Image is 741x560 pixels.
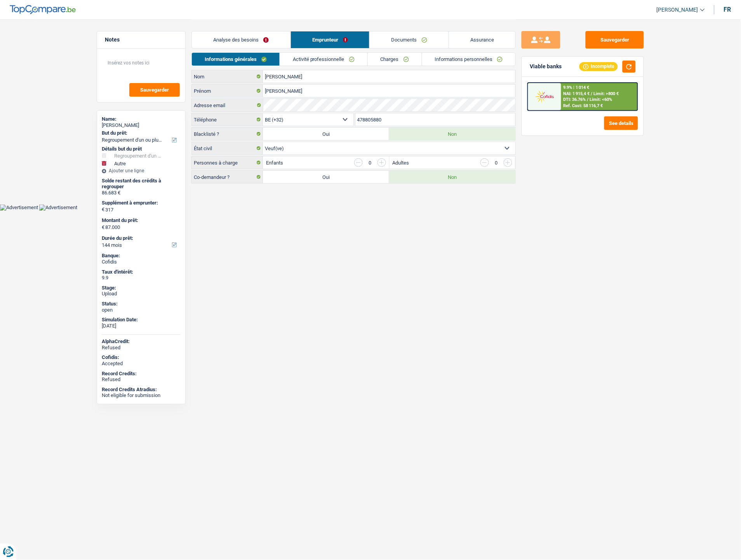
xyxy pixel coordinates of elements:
[102,376,181,383] div: Refused
[370,31,449,48] a: Documents
[102,206,104,213] span: €
[393,160,409,165] label: Adultes
[102,301,181,307] div: Status:
[192,128,263,140] label: Blacklisté ?
[102,224,104,231] span: €
[102,122,181,128] div: [PERSON_NAME]
[102,323,181,329] div: [DATE]
[449,31,516,48] a: Assurance
[102,361,181,367] div: Accepted
[102,200,179,206] label: Supplément à emprunter:
[266,160,283,165] label: Enfants
[367,160,374,165] div: 0
[102,259,181,265] div: Cofidis
[102,317,181,323] div: Simulation Date:
[422,53,516,66] a: Informations personnelles
[192,53,280,66] a: Informations générales
[102,307,181,313] div: open
[102,285,181,291] div: Stage:
[192,142,263,154] label: État civil
[102,168,181,173] div: Ajouter une ligne
[102,178,181,190] div: Solde restant des crédits à regrouper
[564,91,590,96] span: NAI: 1 915,4 €
[564,85,590,90] div: 9.9% | 1 014 €
[368,53,422,66] a: Charges
[291,31,370,48] a: Emprunteur
[591,91,593,96] span: /
[192,99,263,111] label: Adresse email
[192,156,263,169] label: Personnes à charge
[263,171,389,183] label: Oui
[10,5,76,14] img: TopCompare Logo
[263,128,389,140] label: Oui
[102,371,181,377] div: Record Credits:
[587,97,589,102] span: /
[129,83,180,97] button: Sauvegarder
[102,253,181,259] div: Banque:
[579,62,618,71] div: Incomplete
[192,85,263,97] label: Prénom
[102,354,181,361] div: Cofidis:
[102,387,181,393] div: Record Credits Atradius:
[724,6,731,13] div: fr
[389,128,515,140] label: Non
[564,97,586,102] span: DTI: 36.76%
[192,171,263,183] label: Co-demandeur ?
[604,116,638,130] button: See details
[102,190,181,196] div: 86.683 €
[657,7,698,13] span: [PERSON_NAME]
[102,338,181,345] div: AlphaCredit:
[586,31,644,49] button: Sauvegarder
[192,70,263,83] label: Nom
[594,91,619,96] span: Limit: >800 €
[564,103,603,108] div: Ref. Cost: 58 116,7 €
[102,291,181,297] div: Upload
[530,89,559,104] img: Cofidis
[102,235,179,241] label: Durée du prêt:
[192,113,263,126] label: Téléphone
[355,113,516,126] input: 401020304
[102,130,179,136] label: But du prêt:
[105,36,177,43] h5: Notes
[102,146,181,152] div: Détails but du prêt
[389,171,515,183] label: Non
[192,31,290,48] a: Analyse des besoins
[140,87,169,92] span: Sauvegarder
[280,53,367,66] a: Activité professionnelle
[102,345,181,351] div: Refused
[590,97,612,102] span: Limit: <60%
[102,116,181,122] div: Name:
[651,3,705,16] a: [PERSON_NAME]
[102,217,179,224] label: Montant du prêt:
[530,63,562,70] div: Viable banks
[102,275,181,281] div: 9.9
[102,392,181,399] div: Not eligible for submission
[102,269,181,275] div: Taux d'intérêt:
[493,160,500,165] div: 0
[39,205,77,211] img: Advertisement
